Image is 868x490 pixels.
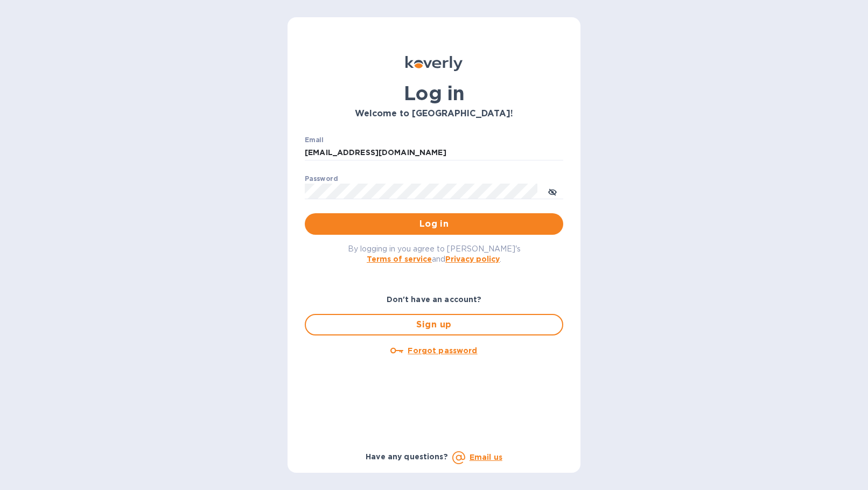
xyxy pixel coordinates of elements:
[313,218,555,230] span: Log in
[387,295,482,304] b: Don't have an account?
[445,255,500,263] a: Privacy policy
[314,318,554,331] span: Sign up
[305,176,338,182] label: Password
[408,346,477,355] u: Forgot password
[305,109,563,119] h3: Welcome to [GEOGRAPHIC_DATA]!
[405,56,463,71] img: Koverly
[305,145,563,161] input: Enter email address
[305,213,563,235] button: Log in
[305,314,563,335] button: Sign up
[348,244,521,263] span: By logging in you agree to [PERSON_NAME]'s and .
[470,453,502,461] a: Email us
[305,137,324,143] label: Email
[542,180,563,202] button: toggle password visibility
[366,452,448,461] b: Have any questions?
[367,255,432,263] a: Terms of service
[305,82,563,104] h1: Log in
